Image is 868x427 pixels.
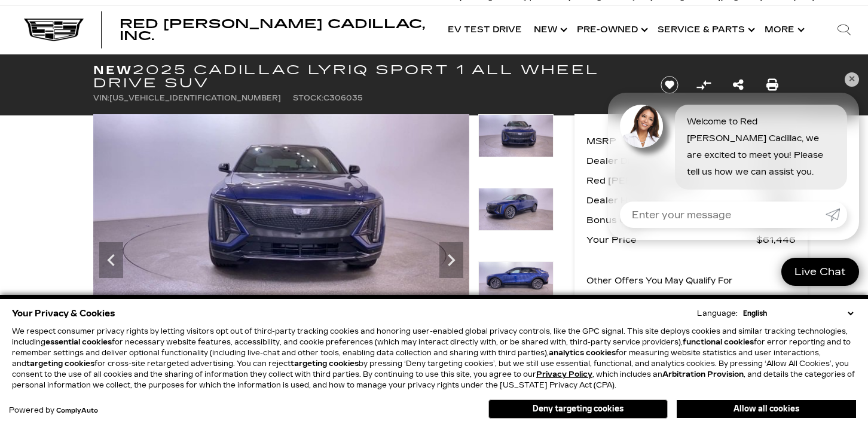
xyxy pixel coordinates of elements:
a: Pre-Owned [571,6,652,54]
span: VIN: [93,94,109,102]
a: MSRP $65,440 [586,133,796,150]
span: Stock: [293,94,323,102]
a: Share this New 2025 Cadillac LYRIQ Sport 1 All Wheel Drive SUV [733,77,744,93]
span: Red [PERSON_NAME] [586,172,756,189]
strong: targeting cookies [26,359,94,368]
strong: essential cookies [45,338,112,346]
strong: Arbitration Provision [662,370,744,379]
a: Print this New 2025 Cadillac LYRIQ Sport 1 All Wheel Drive SUV [766,77,778,93]
button: Deny targeting cookies [488,399,668,419]
span: Dealer Discount* [586,152,759,169]
span: C306035 [323,94,363,102]
a: Dealer Discount* $1,994 [586,152,796,169]
strong: New [93,63,133,77]
span: [US_VEHICLE_IDENTIFICATION_NUMBER] [109,94,281,102]
a: EV Test Drive [442,6,528,54]
span: Your Privacy & Cookies [12,305,115,322]
a: New [528,6,571,54]
strong: analytics cookies [549,349,616,357]
a: ComplyAuto [56,407,98,414]
strong: targeting cookies [291,359,359,368]
img: Cadillac Dark Logo with Cadillac White Text [24,19,84,41]
p: Other Offers You May Qualify For [586,273,733,289]
a: Service & Parts [652,6,759,54]
div: Powered by [9,407,98,414]
span: Bonus Cash [586,212,756,228]
div: Previous [99,242,123,278]
a: Bonus Cash $2,000 [586,212,796,228]
button: Save vehicle [656,75,683,94]
input: Enter your message [620,202,826,228]
img: New 2025 Opulent Blue Metallic Cadillac Sport 1 image 3 [93,114,469,326]
img: New 2025 Opulent Blue Metallic Cadillac Sport 1 image 3 [478,114,554,157]
a: Submit [826,202,847,228]
strong: functional cookies [683,338,754,346]
a: Your Price $61,446 [586,231,796,248]
button: Compare Vehicle [695,76,713,94]
span: Live Chat [788,265,852,279]
div: Next [439,242,463,278]
span: Red [PERSON_NAME] Cadillac, Inc. [120,17,425,43]
a: Red [PERSON_NAME] $62,757 [586,172,796,189]
a: Dealer Handling $689 [586,192,796,209]
a: Red [PERSON_NAME] Cadillac, Inc. [120,18,430,42]
button: Allow all cookies [677,400,856,418]
img: New 2025 Opulent Blue Metallic Cadillac Sport 1 image 4 [478,188,554,231]
select: Language Select [740,308,856,319]
button: More [759,6,808,54]
div: Welcome to Red [PERSON_NAME] Cadillac, we are excited to meet you! Please tell us how we can assi... [675,105,847,190]
img: New 2025 Opulent Blue Metallic Cadillac Sport 1 image 5 [478,261,554,304]
span: $61,446 [756,231,796,248]
a: Privacy Policy [536,370,592,379]
a: Live Chat [781,258,859,286]
span: Your Price [586,231,756,248]
p: We respect consumer privacy rights by letting visitors opt out of third-party tracking cookies an... [12,326,856,391]
div: Language: [697,310,738,317]
img: Agent profile photo [620,105,663,148]
span: Dealer Handling [586,192,764,209]
span: MSRP [586,133,753,150]
h1: 2025 Cadillac LYRIQ Sport 1 All Wheel Drive SUV [93,63,640,90]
